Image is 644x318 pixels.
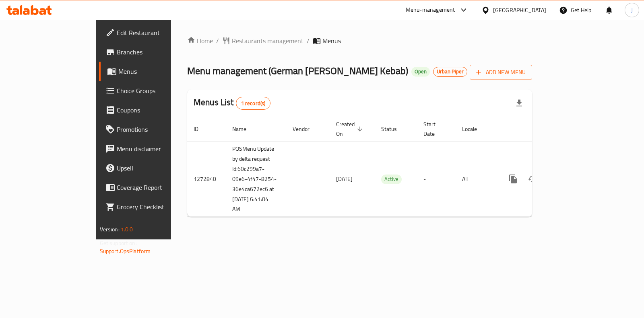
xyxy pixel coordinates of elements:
[433,68,467,75] span: Urban Piper
[226,141,286,217] td: POSMenu Update by delta request Id:60c299a7-09e6-4f47-8254-36e4ca672ec6 at [DATE] 6:41:04 AM
[411,67,430,77] div: Open
[100,246,151,256] a: Support.OpsPlatform
[497,117,587,141] th: Actions
[117,183,197,192] span: Coverage Report
[493,6,546,15] div: [GEOGRAPHIC_DATA]
[406,5,455,15] div: Menu-management
[117,105,197,115] span: Coupons
[117,86,197,96] span: Choice Groups
[631,6,633,15] span: J
[99,197,203,216] a: Grocery Checklist
[99,23,203,42] a: Edit Restaurant
[523,169,542,189] button: Change Status
[476,67,526,77] span: Add New Menu
[194,124,209,134] span: ID
[236,97,271,110] div: Total records count
[118,67,197,76] span: Menus
[187,36,532,46] nav: breadcrumb
[99,139,203,158] a: Menu disclaimer
[293,124,320,134] span: Vendor
[322,36,341,46] span: Menus
[194,96,270,110] h2: Menus List
[99,42,203,62] a: Branches
[222,36,303,46] a: Restaurants management
[99,120,203,139] a: Promotions
[117,202,197,212] span: Grocery Checklist
[470,65,532,80] button: Add New Menu
[381,175,402,184] span: Active
[216,36,219,46] li: /
[336,174,353,184] span: [DATE]
[99,62,203,81] a: Menus
[99,158,203,178] a: Upsell
[381,124,407,134] span: Status
[462,124,487,134] span: Locale
[121,224,133,235] span: 1.0.0
[417,141,456,217] td: -
[510,94,529,113] div: Export file
[381,175,402,184] div: Active
[232,36,303,46] span: Restaurants management
[504,169,523,189] button: more
[423,119,446,139] span: Start Date
[100,238,137,248] span: Get support on:
[411,68,430,75] span: Open
[117,125,197,134] span: Promotions
[99,81,203,100] a: Choice Groups
[117,144,197,154] span: Menu disclaimer
[336,119,365,139] span: Created On
[187,117,587,217] table: enhanced table
[99,178,203,197] a: Coverage Report
[117,163,197,173] span: Upsell
[187,62,408,80] span: Menu management ( German [PERSON_NAME] Kebab )
[456,141,497,217] td: All
[99,100,203,120] a: Coupons
[187,141,226,217] td: 1272840
[307,36,310,46] li: /
[100,224,120,235] span: Version:
[117,47,197,57] span: Branches
[236,100,270,107] span: 1 record(s)
[117,28,197,37] span: Edit Restaurant
[232,124,257,134] span: Name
